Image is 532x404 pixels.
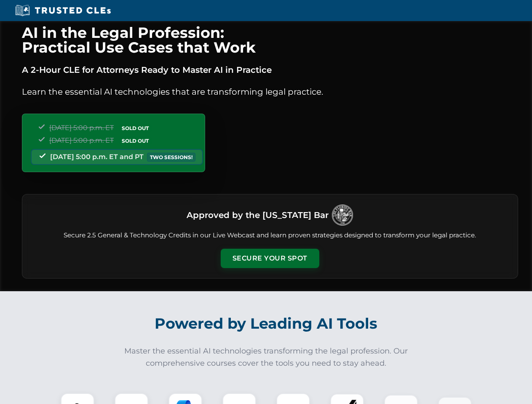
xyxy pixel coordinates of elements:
p: A 2-Hour CLE for Attorneys Ready to Master AI in Practice [22,63,518,77]
h3: Approved by the [US_STATE] Bar [187,207,329,223]
h1: AI in the Legal Profession: Practical Use Cases that Work [22,25,518,55]
span: [DATE] 5:00 p.m. ET [49,124,114,132]
img: Trusted CLEs [13,4,113,17]
p: Secure 2.5 General & Technology Credits in our Live Webcast and learn proven strategies designed ... [32,231,508,240]
span: [DATE] 5:00 p.m. ET [49,136,114,144]
p: Learn the essential AI technologies that are transforming legal practice. [22,85,518,98]
p: Master the essential AI technologies transforming the legal profession. Our comprehensive courses... [119,345,414,369]
span: SOLD OUT [119,136,152,145]
button: Secure Your Spot [221,249,319,268]
img: Logo [332,205,353,226]
h2: Powered by Leading AI Tools [33,309,500,338]
span: SOLD OUT [119,124,152,133]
